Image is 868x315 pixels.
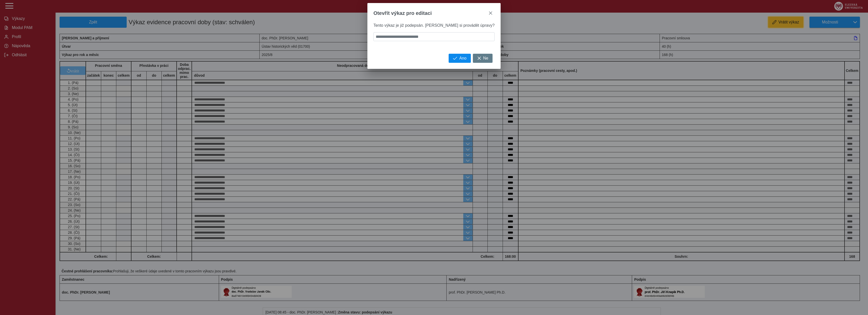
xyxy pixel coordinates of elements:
button: Ano [449,54,471,63]
span: Otevřít výkaz pro editaci [373,10,432,16]
button: Ne [473,54,493,63]
span: Ne [483,56,488,61]
div: Tento výkaz je již podepsán. [PERSON_NAME] si provádět úpravy? [367,23,501,54]
button: close [486,9,495,17]
span: Ano [459,56,466,61]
